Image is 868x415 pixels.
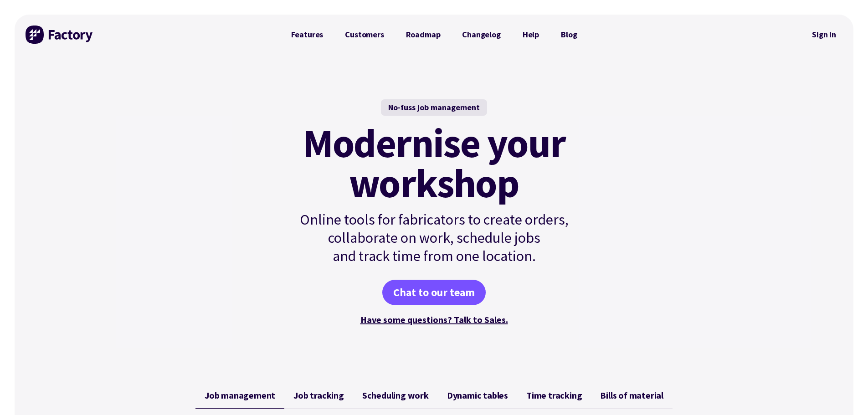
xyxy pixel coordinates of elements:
a: Blog [550,26,588,44]
span: Bills of material [600,390,663,401]
mark: Modernise your workshop [303,123,565,203]
span: Time tracking [526,390,582,401]
a: Have some questions? Talk to Sales. [360,314,508,325]
nav: Secondary Navigation [806,24,842,45]
p: Online tools for fabricators to create orders, collaborate on work, schedule jobs and track time ... [280,210,588,265]
a: Features [280,26,334,44]
span: Scheduling work [362,390,429,401]
span: Job management [205,390,275,401]
a: Roadmap [395,26,452,44]
a: Help [512,26,550,44]
img: Factory [26,26,94,44]
span: Dynamic tables [447,390,508,401]
a: Changelog [451,26,511,44]
a: Customers [334,26,395,44]
div: No-fuss job management [381,99,487,116]
a: Chat to our team [382,280,486,305]
a: Sign in [806,24,842,45]
nav: Primary Navigation [280,26,588,44]
iframe: Chat Widget [822,371,868,415]
span: Job tracking [293,390,344,401]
